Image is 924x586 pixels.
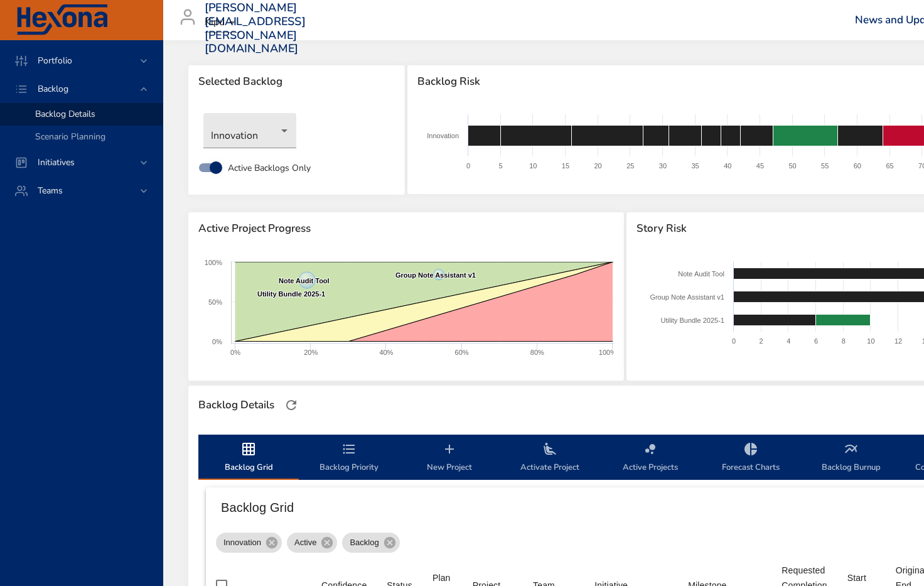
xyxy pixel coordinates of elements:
text: 80% [530,349,544,356]
text: 60% [455,349,469,356]
span: Active Backlogs Only [228,161,311,175]
div: Kipu [205,13,240,33]
span: Backlog Details [35,108,95,120]
text: Innovation [427,132,459,139]
text: 35 [692,162,699,170]
text: 8 [842,337,846,345]
text: 0 [732,337,736,345]
text: 0% [212,338,222,345]
text: Note Audit Tool [279,277,330,285]
div: Backlog [342,533,399,553]
text: Group Note Assistant v1 [395,271,476,279]
text: 6 [814,337,818,345]
text: 40 [724,162,731,170]
span: New Project [407,442,492,475]
span: Selected Backlog [198,75,395,88]
div: Innovation [216,533,282,553]
button: Refresh Page [282,396,301,415]
div: Active [287,533,337,553]
span: Backlog Priority [306,442,392,475]
span: Innovation [216,536,269,549]
text: Note Audit Tool [678,270,724,278]
span: Backlog Burnup [808,442,894,475]
span: Active Projects [608,442,693,475]
span: Backlog [28,83,78,95]
span: Initiatives [28,156,85,168]
text: 100% [599,349,616,356]
text: 10 [529,162,537,170]
text: 2 [760,337,763,345]
text: 50 [789,162,797,170]
text: Group Note Assistant v1 [650,293,725,301]
span: Scenario Planning [35,131,105,143]
span: Forecast Charts [708,442,793,475]
text: 25 [626,162,634,170]
span: Active Project Progress [198,222,614,235]
span: Teams [28,185,73,197]
text: 20 [594,162,602,170]
span: Backlog Grid [206,442,291,475]
span: Portfolio [28,55,82,67]
text: 12 [894,337,902,345]
text: 100% [205,259,222,266]
text: 0 [466,162,470,170]
text: 65 [886,162,894,170]
text: 30 [659,162,667,170]
div: Innovation [203,113,296,148]
text: 15 [562,162,569,170]
span: Activate Project [507,442,593,475]
text: 4 [787,337,791,345]
h3: [PERSON_NAME][EMAIL_ADDRESS][PERSON_NAME][DOMAIN_NAME] [205,1,306,55]
text: 55 [821,162,829,170]
text: 5 [499,162,503,170]
text: Utility Bundle 2025-1 [257,290,325,298]
div: Backlog Details [195,395,278,415]
text: 50% [208,298,222,306]
img: Hexona [15,4,109,36]
text: 0% [230,349,240,356]
text: 10 [868,337,875,345]
span: Backlog [342,536,386,549]
text: 60 [854,162,861,170]
text: 40% [379,349,393,356]
span: Active [287,536,324,549]
text: 20% [304,349,318,356]
text: Utility Bundle 2025-1 [661,317,725,324]
text: 45 [756,162,764,170]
